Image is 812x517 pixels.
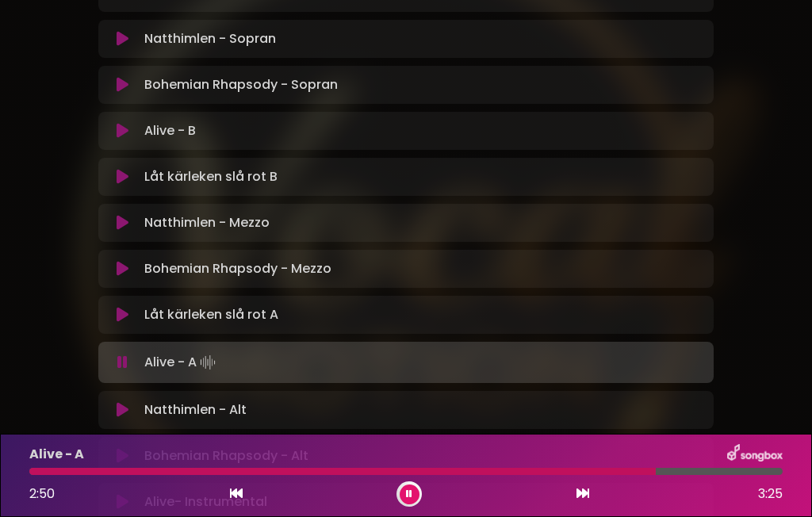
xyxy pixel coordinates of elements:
p: Natthimlen - Alt [144,400,247,419]
span: 2:50 [29,484,55,503]
p: Alive - B [144,121,196,140]
p: Alive - A [144,351,219,373]
p: Alive - A [29,445,84,464]
img: songbox-logo-white.png [727,444,783,465]
p: Natthimlen - Mezzo [144,213,270,232]
img: waveform4.gif [197,351,219,373]
p: Låt kärleken slå rot A [144,305,278,324]
p: Bohemian Rhapsody - Mezzo [144,259,331,278]
p: Natthimlen - Sopran [144,29,276,48]
p: Låt kärleken slå rot B [144,167,278,186]
p: Bohemian Rhapsody - Sopran [144,75,338,94]
span: 3:25 [758,484,783,504]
